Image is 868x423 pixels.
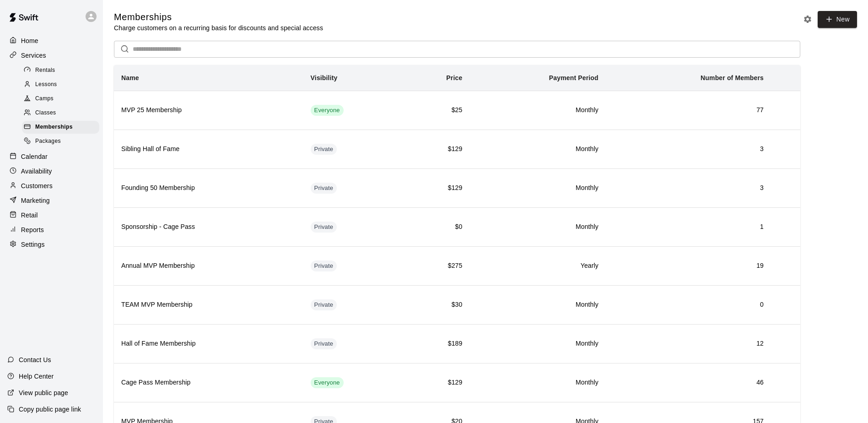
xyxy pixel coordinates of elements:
p: Reports [21,225,44,234]
div: Memberships [22,121,99,134]
div: Classes [22,107,99,119]
a: Retail [7,208,96,222]
a: Camps [22,92,103,106]
span: Everyone [311,379,344,387]
p: Help Center [19,372,54,381]
a: Packages [22,135,103,149]
div: This membership is hidden from the memberships page [311,338,337,349]
h6: Sibling Hall of Fame [121,144,296,154]
b: Number of Members [701,74,764,81]
span: Private [311,223,337,232]
a: Home [7,34,96,48]
p: Calendar [21,152,48,161]
h6: 0 [613,300,764,310]
h6: MVP 25 Membership [121,105,296,115]
h6: Monthly [477,378,598,388]
h6: 46 [613,378,764,388]
h6: Founding 50 Membership [121,183,296,193]
h6: Cage Pass Membership [121,378,296,388]
h6: Monthly [477,339,598,349]
b: Price [446,74,462,81]
span: Private [311,262,337,271]
b: Visibility [311,74,338,81]
div: Rentals [22,64,99,77]
h6: Yearly [477,261,598,271]
p: Settings [21,240,45,249]
h5: Memberships [114,11,323,23]
h6: Monthly [477,144,598,154]
span: Private [311,145,337,154]
h6: Monthly [477,222,598,232]
p: Copy public page link [19,405,81,414]
h6: Monthly [477,105,598,115]
h6: $30 [412,300,462,310]
div: This membership is hidden from the memberships page [311,183,337,194]
h6: $129 [412,183,462,193]
a: Settings [7,238,96,251]
h6: Monthly [477,183,598,193]
h6: $25 [412,105,462,115]
b: Name [121,74,139,81]
a: New [818,11,857,28]
h6: $0 [412,222,462,232]
h6: 77 [613,105,764,115]
a: Services [7,49,96,62]
h6: Hall of Fame Membership [121,339,296,349]
a: Availability [7,164,96,178]
p: Charge customers on a recurring basis for discounts and special access [114,23,323,33]
h6: TEAM MVP Membership [121,300,296,310]
a: Customers [7,179,96,193]
div: Marketing [7,194,96,207]
h6: Sponsorship - Cage Pass [121,222,296,232]
span: Classes [35,108,56,118]
h6: 3 [613,183,764,193]
h6: $129 [412,144,462,154]
p: Customers [21,181,53,190]
span: Everyone [311,106,344,115]
p: Home [21,36,38,45]
h6: 3 [613,144,764,154]
div: This membership is hidden from the memberships page [311,222,337,233]
h6: $129 [412,378,462,388]
div: This membership is hidden from the memberships page [311,144,337,155]
span: Private [311,340,337,348]
a: Rentals [22,63,103,77]
h6: 1 [613,222,764,232]
span: Lessons [35,80,57,89]
h6: 19 [613,261,764,271]
div: Packages [22,135,99,148]
h6: Monthly [477,300,598,310]
p: Services [21,51,46,60]
span: Camps [35,94,54,103]
span: Private [311,301,337,309]
span: Private [311,184,337,193]
button: Memberships settings [801,12,814,26]
div: Camps [22,92,99,105]
span: Memberships [35,123,73,132]
div: This membership is visible to all customers [311,377,344,388]
div: This membership is hidden from the memberships page [311,260,337,271]
div: This membership is hidden from the memberships page [311,299,337,310]
span: Packages [35,137,61,146]
p: Marketing [21,196,50,205]
a: Calendar [7,150,96,163]
p: Retail [21,211,38,220]
div: Lessons [22,78,99,91]
h6: Annual MVP Membership [121,261,296,271]
p: Availability [21,167,52,176]
p: View public page [19,388,68,397]
a: Reports [7,223,96,237]
a: Classes [22,106,103,120]
p: Contact Us [19,355,51,364]
h6: $275 [412,261,462,271]
span: Rentals [35,66,55,75]
a: Memberships [22,120,103,135]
